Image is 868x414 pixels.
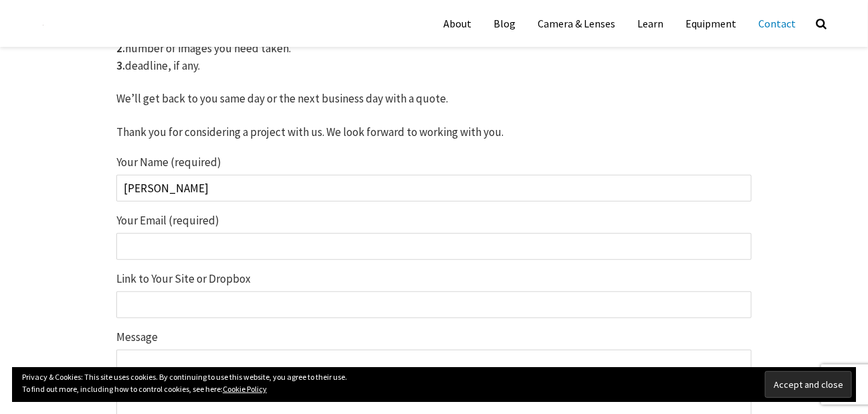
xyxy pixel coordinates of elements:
strong: 2. [116,41,125,56]
label: Your Email (required) [116,215,752,260]
label: Your Name (required) [116,157,752,202]
input: Link to Your Site or Dropbox [116,291,752,318]
a: Contact [748,7,806,40]
input: Accept and close [765,371,852,398]
strong: 3. [116,58,125,73]
p: We’ll get back to you same day or the next business day with a quote. [116,90,752,108]
p: a few pics or a link to your store so we get an idea of your styles. number of images you need ta... [116,23,752,75]
label: Link to Your Site or Dropbox [116,273,752,318]
a: Equipment [675,7,746,40]
a: About [433,7,481,40]
div: Privacy & Cookies: This site uses cookies. By continuing to use this website, you agree to their ... [12,367,856,402]
p: Thank you for considering a project with us. We look forward to working with you. [116,124,752,141]
input: Your Name (required) [116,175,752,202]
a: Cookie Policy [223,384,267,394]
a: Camera & Lenses [528,7,625,40]
a: Blog [483,7,526,40]
a: Learn [627,7,673,40]
input: Your Email (required) [116,233,752,260]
